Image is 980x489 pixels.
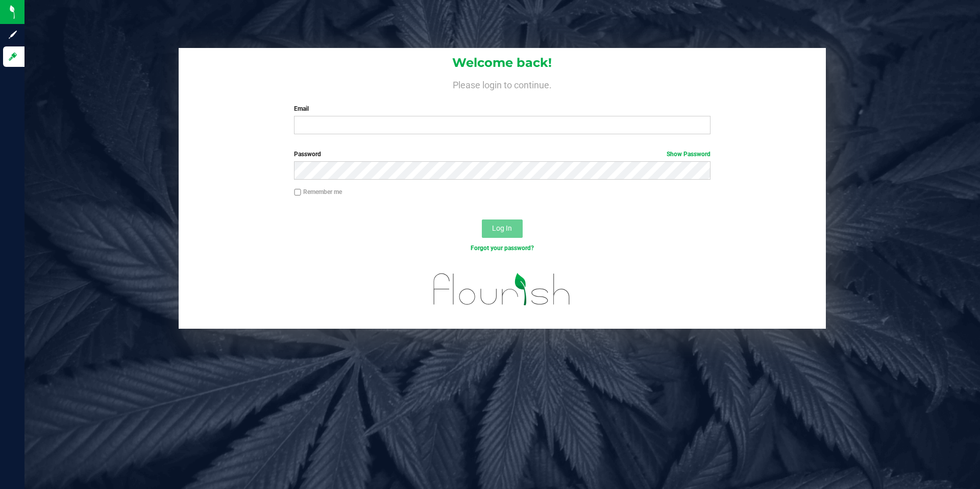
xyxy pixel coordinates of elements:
[492,224,512,232] span: Log In
[667,151,710,158] a: Show Password
[294,189,301,196] input: Remember me
[294,151,321,158] span: Password
[421,263,583,315] img: flourish_logo.svg
[294,187,342,197] label: Remember me
[482,219,523,238] button: Log In
[471,244,534,252] a: Forgot your password?
[179,78,826,90] h4: Please login to continue.
[179,56,826,69] h1: Welcome back!
[8,30,18,40] inline-svg: Sign up
[8,52,18,62] inline-svg: Log in
[294,104,710,113] label: Email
